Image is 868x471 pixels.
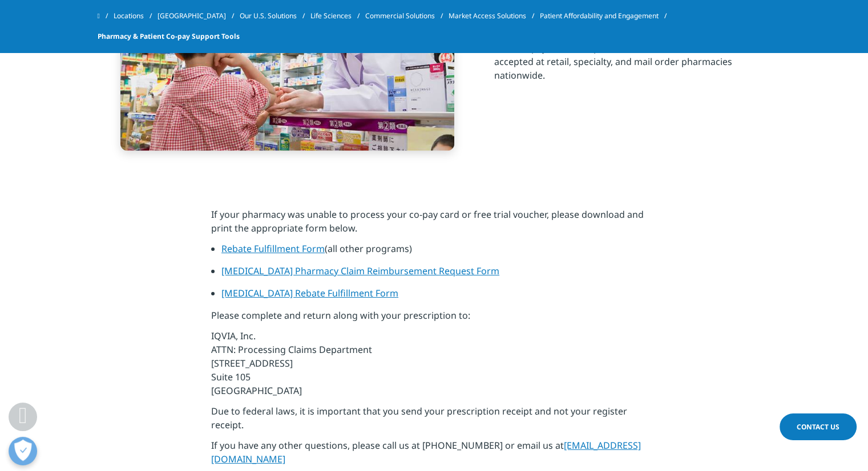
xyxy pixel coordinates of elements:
[540,6,672,26] a: Patient Affordability and Engagement
[221,287,398,299] a: [MEDICAL_DATA] Rebate Fulfillment Form
[221,242,325,255] a: Rebate Fulfillment Form
[211,404,657,438] p: Due to federal laws, it is important that you send your prescription receipt and not your registe...
[310,6,365,26] a: Life Sciences
[114,6,158,26] a: Locations
[211,208,657,466] div: If you have any other questions, please call us at [PHONE_NUMBER] or email us at
[211,329,657,404] p: IQVIA, Inc. ATTN: Processing Claims Department [STREET_ADDRESS] Suite 105 [GEOGRAPHIC_DATA]
[797,422,839,432] span: Contact Us
[221,242,657,264] li: (all other programs)
[365,6,449,26] a: Commercial Solutions
[211,308,657,329] p: Please complete and return along with your prescription to:
[780,413,857,440] a: Contact Us
[221,265,499,277] a: [MEDICAL_DATA] Pharmacy Claim Reimbursement Request Form
[494,34,771,82] div: PAAS co-pay cards, coupons, and free trial vouchers are accepted at retail, specialty, and mail o...
[240,6,310,26] a: Our U.S. Solutions
[449,6,540,26] a: Market Access Solutions
[98,26,240,47] span: Pharmacy & Patient Co-pay Support Tools
[211,208,657,242] p: If your pharmacy was unable to process your co-pay card or free trial voucher, please download an...
[158,6,240,26] a: [GEOGRAPHIC_DATA]
[9,437,37,465] button: Open Preferences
